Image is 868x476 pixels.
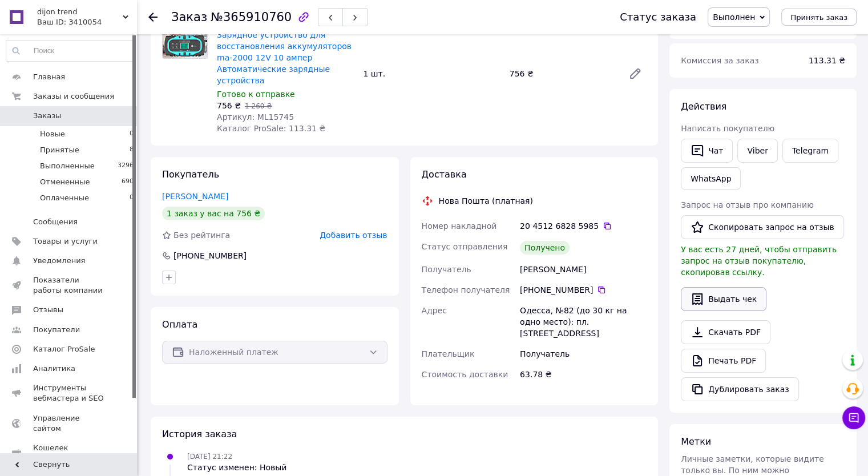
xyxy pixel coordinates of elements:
span: Выполнен [713,13,755,22]
span: Инструменты вебмастера и SEO [33,383,106,404]
span: Оплата [162,319,197,330]
span: Покупатель [162,169,219,180]
span: У вас есть 27 дней, чтобы отправить запрос на отзыв покупателю, скопировав ссылку. [681,245,837,277]
span: dijon trend [37,7,123,17]
span: Новые [40,129,65,139]
div: 20 4512 6828 5985 [520,220,647,232]
span: Уведомления [33,256,85,266]
button: Выдать чек [681,287,766,311]
span: Оплаченные [40,193,89,203]
div: Ваш ID: 3410054 [37,17,137,27]
a: Скачать PDF [681,320,770,344]
span: Каталог ProSale: 113.31 ₴ [217,124,325,133]
span: Главная [33,72,65,82]
span: 3296 [118,161,134,171]
span: Отмененные [40,177,90,187]
span: Заказы и сообщения [33,91,114,102]
div: Получатель [518,344,649,364]
a: Telegram [782,139,838,163]
span: Кошелек компании [33,443,106,463]
div: Статус изменен: Новый [187,462,286,473]
span: Плательщик [422,349,475,358]
span: 1 260 ₴ [245,102,272,110]
span: Номер накладной [422,221,497,231]
input: Поиск [6,41,134,61]
span: [DATE] 21:22 [187,453,232,461]
span: 756 ₴ [217,101,241,110]
span: 8 [130,145,134,155]
span: Доставка [422,169,467,180]
span: Статус отправления [422,242,508,251]
a: Печать PDF [681,349,766,373]
span: Получатель [422,265,471,274]
a: WhatsApp [681,167,741,190]
span: Метки [681,436,711,447]
span: История заказа [162,429,237,439]
button: Дублировать заказ [681,377,799,401]
span: Заказ [171,10,207,24]
div: Получено [520,241,570,255]
a: Viber [737,139,777,163]
span: Покупатели [33,325,80,335]
span: Действия [681,101,726,112]
span: Телефон получателя [422,285,510,295]
div: Вернуться назад [148,11,158,23]
span: Заказы [33,111,61,121]
span: Написать покупателю [681,124,774,133]
span: Принятые [40,145,79,155]
span: Аналитика [33,364,75,374]
div: [PERSON_NAME] [518,259,649,280]
div: 1 заказ у вас на 756 ₴ [162,207,265,220]
button: Чат с покупателем [842,406,865,429]
div: 63.78 ₴ [518,364,649,385]
span: Принять заказ [790,13,847,22]
div: 756 ₴ [505,66,619,82]
button: Принять заказ [781,9,857,26]
div: [PHONE_NUMBER] [172,250,248,261]
span: №365910760 [211,10,292,24]
div: [PHONE_NUMBER] [520,284,647,296]
div: Нова Пошта (платная) [436,195,536,207]
span: 113.31 ₴ [809,56,845,65]
span: Без рейтинга [173,231,230,240]
span: 690 [122,177,134,187]
span: Комиссия за заказ [681,56,759,65]
span: Артикул: ML15745 [217,112,294,122]
span: Отзывы [33,305,63,315]
span: Готово к отправке [217,90,295,99]
span: 0 [130,129,134,139]
a: Зарядное устройство для восстановления аккумуляторов ma-2000 12V 10 ампер Автоматические зарядные... [217,30,352,85]
span: Управление сайтом [33,413,106,434]
span: Показатели работы компании [33,275,106,296]
div: 1 шт. [358,66,504,82]
span: 0 [130,193,134,203]
div: Статус заказа [620,11,696,23]
div: Одесса, №82 (до 30 кг на одно место): пл. [STREET_ADDRESS] [518,300,649,344]
span: Адрес [422,306,447,315]
a: [PERSON_NAME] [162,192,228,201]
span: Запрос на отзыв про компанию [681,200,814,209]
button: Скопировать запрос на отзыв [681,215,844,239]
img: Зарядное устройство для восстановления аккумуляторов ma-2000 12V 10 ампер Автоматические зарядные... [163,14,207,58]
span: Каталог ProSale [33,344,95,354]
span: Выполненные [40,161,95,171]
span: Товары и услуги [33,236,98,247]
span: Сообщения [33,217,78,227]
span: Добавить отзыв [320,231,387,240]
span: Стоимость доставки [422,370,508,379]
a: Редактировать [624,62,647,85]
button: Чат [681,139,733,163]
